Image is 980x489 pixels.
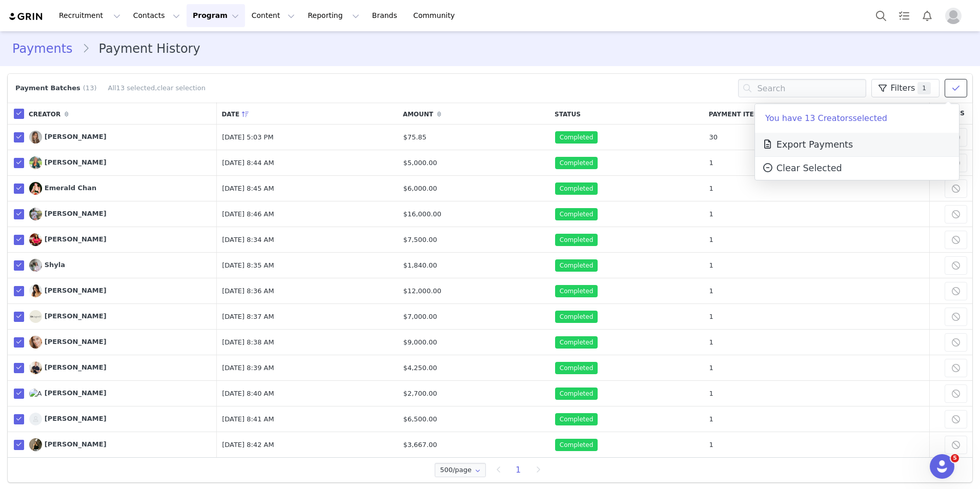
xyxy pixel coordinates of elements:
span: Completed [555,157,598,169]
a: [PERSON_NAME] [29,438,107,451]
span: $6,500.00 [403,415,437,423]
a: [PERSON_NAME] [29,336,107,349]
td: 1 [704,432,930,458]
span: $12,000.00 [403,287,441,295]
span: Completed [555,388,598,400]
img: Ashley Hetherington [29,131,42,144]
button: Reporting [301,4,365,27]
td: 1 [704,253,930,278]
img: Shyla [29,259,42,272]
button: Search [870,4,892,27]
iframe: Intercom live chat [930,454,954,479]
button: Filters1 [871,79,940,97]
span: [PERSON_NAME] [45,210,107,217]
span: Completed [555,131,598,144]
span: s [848,113,852,123]
li: 1 [509,463,527,477]
button: Profile [939,8,972,24]
a: clear selection [157,84,206,92]
img: Olivia Ivey Davis [29,438,42,451]
span: [PERSON_NAME] [45,389,107,397]
button: Content [246,4,301,27]
span: Completed [555,336,598,349]
span: Completed [555,311,598,323]
span: Shyla [45,261,65,269]
a: [PERSON_NAME] [29,310,107,323]
span: $2,700.00 [403,390,437,397]
td: 1 [704,355,930,381]
span: Emerald Chan [45,184,97,192]
a: Emerald Chan [29,182,97,195]
th: Payment Items [704,103,930,125]
span: $7,500.00 [403,236,437,243]
a: [PERSON_NAME] [29,413,107,425]
span: (13) [83,83,97,93]
td: 1 [704,176,930,201]
td: 1 [704,304,930,330]
input: Search [738,79,866,97]
span: $5,000.00 [403,159,437,167]
a: [PERSON_NAME] [29,131,107,144]
a: [PERSON_NAME] [29,208,107,220]
td: [DATE] 8:46 AM [217,201,398,227]
span: Filters [890,82,915,94]
button: Notifications [916,4,938,27]
input: Select [435,463,486,477]
span: Completed [555,208,598,220]
td: 1 [704,227,930,253]
a: [PERSON_NAME] [29,233,107,246]
td: 30 [704,125,930,150]
span: $16,000.00 [403,210,441,218]
th: Amount [398,103,550,125]
span: [PERSON_NAME] [45,312,107,320]
span: [PERSON_NAME] [45,415,107,422]
img: placeholder-profile.jpg [945,8,962,24]
span: 5 [951,454,959,462]
div: Payment Batches [13,83,101,93]
td: [DATE] 8:37 AM [217,304,398,330]
span: Completed [555,182,598,195]
img: Erin Antoniak [29,156,42,169]
td: 1 [704,381,930,406]
td: 1 [704,201,930,227]
a: [PERSON_NAME] [29,284,107,297]
span: Completed [555,439,598,451]
span: $3,667.00 [403,441,437,449]
img: Mayra Arias [29,336,42,349]
span: [PERSON_NAME] [45,158,107,166]
td: [DATE] 8:42 AM [217,432,398,458]
button: Program [187,4,245,27]
img: Amy Kane [29,389,42,399]
a: [PERSON_NAME] [29,361,107,374]
th: Creator [24,103,217,125]
button: Contacts [127,4,186,27]
td: 1 [704,330,930,355]
div: 13 selected, [108,83,205,93]
td: [DATE] 8:40 AM [217,381,398,406]
a: Shyla [29,259,65,272]
td: 1 [704,278,930,304]
img: Alexis Kennedy [29,413,42,425]
td: [DATE] 8:35 AM [217,253,398,278]
span: [PERSON_NAME] [45,338,107,345]
span: $7,000.00 [403,313,437,320]
a: Payments [12,39,82,58]
a: grin logo [8,12,44,22]
a: Brands [366,4,406,27]
img: Christine Thornton [29,208,42,220]
a: Community [407,4,465,27]
td: [DATE] 8:45 AM [217,176,398,201]
span: $4,250.00 [403,364,437,372]
span: $1,840.00 [403,261,437,269]
span: $75.85 [403,133,427,141]
td: [DATE] 8:34 AM [217,227,398,253]
span: [PERSON_NAME] [45,440,107,448]
img: Olivia Hedlund [29,310,42,323]
td: [DATE] 8:36 AM [217,278,398,304]
td: 1 [704,406,930,432]
td: [DATE] 8:39 AM [217,355,398,381]
a: [PERSON_NAME] [29,156,107,169]
span: Completed [555,259,598,272]
span: $6,000.00 [403,185,437,192]
span: [PERSON_NAME] [45,235,107,243]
